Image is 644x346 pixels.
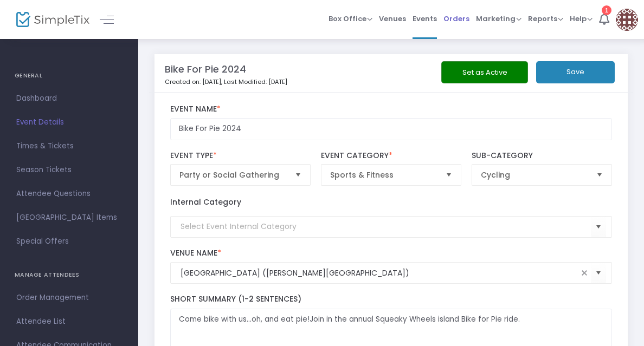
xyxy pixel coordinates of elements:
[441,61,528,83] button: Set as Active
[476,14,521,24] span: Marketing
[472,151,612,161] label: Sub-Category
[591,262,606,284] button: Select
[379,5,406,32] span: Venues
[592,165,607,185] button: Select
[591,216,606,238] button: Select
[330,169,437,180] span: Sports & Fitness
[481,169,588,180] span: Cycling
[16,92,122,106] span: Dashboard
[221,77,287,86] span: , Last Modified: [DATE]
[170,249,613,258] label: Venue Name
[443,5,469,32] span: Orders
[165,62,246,76] m-panel-title: Bike For Pie 2024
[179,169,286,180] span: Party or Social Gathering
[16,211,122,225] span: [GEOGRAPHIC_DATA] Items
[602,5,611,15] div: 1
[16,187,122,201] span: Attendee Questions
[15,264,124,286] h4: MANAGE ATTENDEES
[181,267,578,279] input: Select Venue
[170,105,613,114] label: Event Name
[16,139,122,153] span: Times & Tickets
[578,266,591,279] span: clear
[170,151,311,161] label: Event Type
[165,77,467,87] p: Created on: [DATE]
[170,197,241,208] label: Internal Category
[170,118,613,140] input: Enter Event Name
[16,163,122,177] span: Season Tickets
[441,165,456,185] button: Select
[16,115,122,129] span: Event Details
[329,14,372,24] span: Box Office
[321,151,461,161] label: Event Category
[536,61,615,83] button: Save
[170,293,301,304] span: Short Summary (1-2 Sentences)
[16,315,122,329] span: Attendee List
[413,5,437,32] span: Events
[15,65,124,87] h4: GENERAL
[181,221,591,232] input: Select Event Internal Category
[291,165,306,185] button: Select
[570,14,593,24] span: Help
[528,14,563,24] span: Reports
[16,291,122,305] span: Order Management
[16,234,122,249] span: Special Offers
